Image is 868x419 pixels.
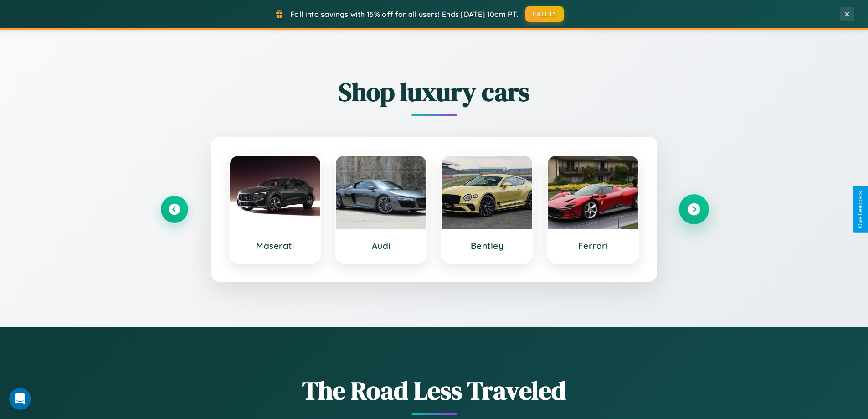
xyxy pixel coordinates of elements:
button: FALL15 [525,6,564,22]
h2: Shop luxury cars [161,74,708,109]
h3: Audi [345,240,417,251]
h3: Bentley [451,240,524,251]
span: Fall into savings with 15% off for all users! Ends [DATE] 10am PT. [290,10,519,19]
h3: Ferrari [557,240,629,251]
h3: Maserati [239,240,312,251]
h1: The Road Less Traveled [161,373,708,408]
div: Give Feedback [857,191,863,228]
iframe: Intercom live chat [9,388,31,410]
